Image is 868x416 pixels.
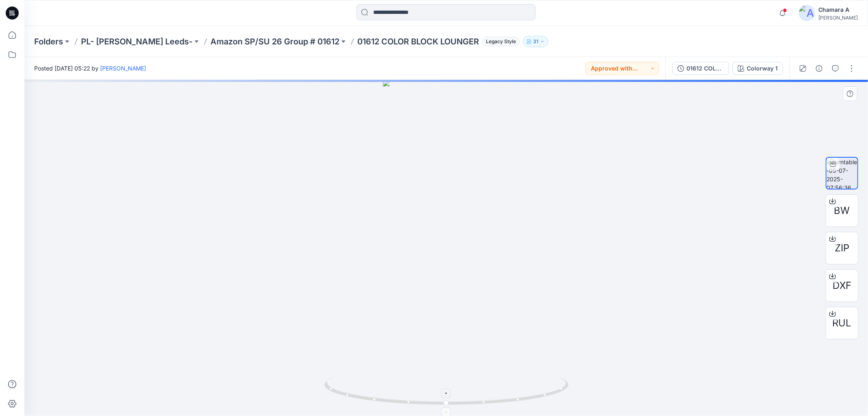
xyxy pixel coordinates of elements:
[523,36,549,47] button: 31
[826,158,857,189] img: turntable-05-07-2025-07:56:36
[835,241,849,255] span: ZIP
[34,64,146,73] span: Posted [DATE] 05:22 by
[818,5,858,15] div: Chamara A
[210,36,339,47] a: Amazon SP/SU 26 Group # 01612
[833,316,852,330] span: RUL
[100,65,146,72] a: [PERSON_NAME]
[732,62,783,75] button: Colorway 1
[672,62,729,75] button: 01612 COLOR BLOCK LOUNGER
[34,36,63,47] a: Folders
[687,64,724,73] div: 01612 COLOR BLOCK LOUNGER
[799,5,815,21] img: avatar
[747,64,778,73] div: Colorway 1
[834,203,850,218] span: BW
[482,37,520,46] span: Legacy Style
[357,36,479,47] p: 01612 COLOR BLOCK LOUNGER
[479,36,520,47] button: Legacy Style
[533,37,538,46] p: 31
[81,36,192,47] a: PL- [PERSON_NAME] Leeds-
[813,62,826,75] button: Details
[833,278,851,293] span: DXF
[818,15,858,21] div: [PERSON_NAME]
